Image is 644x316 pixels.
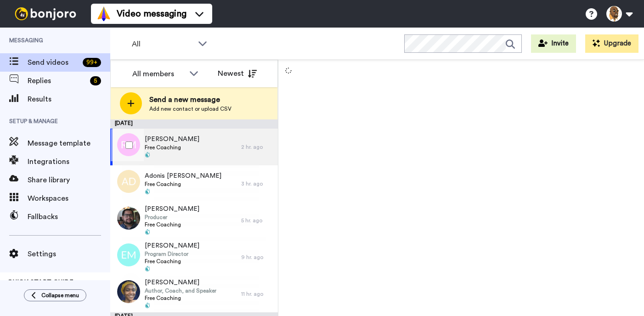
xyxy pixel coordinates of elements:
[145,171,221,181] span: Adonis [PERSON_NAME]
[211,64,264,83] button: Newest
[24,289,86,301] button: Collapse menu
[7,279,73,286] span: QUICK START GUIDE
[145,241,199,250] span: [PERSON_NAME]
[110,119,278,129] div: [DATE]
[145,181,221,188] span: Free Coaching
[28,193,110,204] span: Workspaces
[145,214,199,221] span: Producer
[145,221,199,228] span: Free Coaching
[28,211,110,222] span: Fallbacks
[96,6,111,21] img: vm-color.svg
[241,180,273,187] div: 3 hr. ago
[28,175,110,186] span: Share library
[145,250,199,258] span: Program Director
[145,278,216,287] span: [PERSON_NAME]
[145,144,199,151] span: Free Coaching
[117,7,186,20] span: Video messaging
[132,39,193,50] span: All
[41,292,79,299] span: Collapse menu
[90,76,101,85] div: 5
[28,248,110,260] span: Settings
[117,280,140,303] img: 5273be99-4439-4120-8c3a-8d631b76dc86.jpg
[28,138,110,149] span: Message template
[241,254,273,261] div: 9 hr. ago
[241,217,273,224] div: 5 hr. ago
[145,204,199,214] span: [PERSON_NAME]
[145,294,216,302] span: Free Coaching
[531,34,576,53] button: Invite
[117,243,140,266] img: em.png
[241,290,273,298] div: 11 hr. ago
[28,156,110,167] span: Integrations
[145,135,199,144] span: [PERSON_NAME]
[145,287,216,294] span: Author, Coach, and Speaker
[28,94,110,105] span: Results
[149,94,232,105] span: Send a new message
[28,57,79,68] span: Send videos
[585,34,638,53] button: Upgrade
[117,207,140,230] img: 309bbca7-c1dc-4c6e-8eb4-218ac8da8981.jpg
[28,75,86,86] span: Replies
[83,58,101,67] div: 99 +
[149,105,232,113] span: Add new contact or upload CSV
[11,7,80,20] img: bj-logo-header-white.svg
[145,258,199,265] span: Free Coaching
[241,143,273,151] div: 2 hr. ago
[132,68,185,79] div: All members
[117,170,140,193] img: ad.png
